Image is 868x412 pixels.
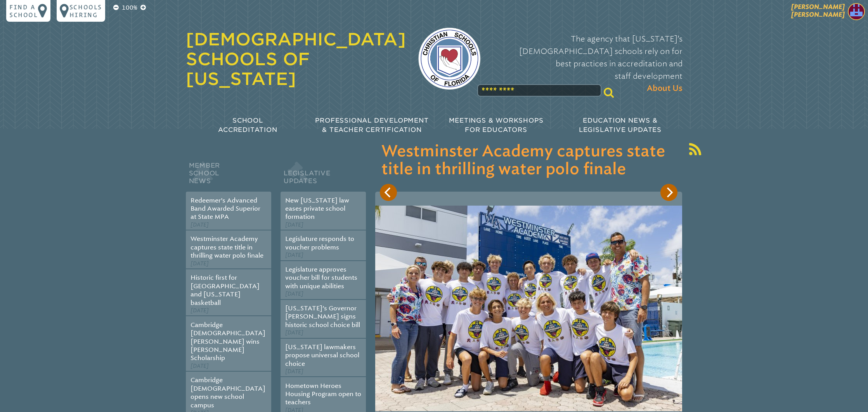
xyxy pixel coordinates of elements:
span: Education News & Legislative Updates [579,117,662,133]
span: [DATE] [285,291,303,297]
a: Hometown Heroes Housing Program open to teachers [285,382,361,406]
a: Westminster Academy captures state title in thrilling water polo finale [191,235,263,259]
a: [US_STATE] lawmakers propose universal school choice [285,343,359,367]
span: [DATE] [191,307,209,314]
a: [DEMOGRAPHIC_DATA] Schools of [US_STATE] [186,29,406,89]
img: wp-send-off-9925_791_530_85_s_c1.jpg [375,206,682,411]
span: [DATE] [191,363,209,369]
span: Professional Development & Teacher Certification [315,117,428,133]
a: Historic first for [GEOGRAPHIC_DATA] and [US_STATE] basketball [191,274,260,306]
p: Find a school [9,3,38,19]
span: [DATE] [285,329,303,336]
span: [DATE] [191,222,209,228]
a: New [US_STATE] law eases private school formation [285,197,349,221]
span: [DATE] [191,260,209,267]
p: 100% [120,3,139,12]
p: Schools Hiring [69,3,102,19]
h2: Member School News [186,160,271,192]
span: School Accreditation [218,117,277,133]
a: Redeemer’s Advanced Band Awarded Superior at State MPA [191,197,260,221]
span: About Us [647,82,683,95]
a: Legislature responds to voucher problems [285,235,354,251]
span: Meetings & Workshops for Educators [449,117,544,133]
a: [US_STATE]’s Governor [PERSON_NAME] signs historic school choice bill [285,305,360,329]
a: Cambridge [DEMOGRAPHIC_DATA] opens new school campus [191,376,265,409]
h3: Westminster Academy captures state title in thrilling water polo finale [381,143,676,178]
p: The agency that [US_STATE]’s [DEMOGRAPHIC_DATA] schools rely on for best practices in accreditati... [493,33,683,95]
button: Previous [380,184,397,201]
img: csf-logo-web-colors.png [418,28,480,90]
a: Cambridge [DEMOGRAPHIC_DATA][PERSON_NAME] wins [PERSON_NAME] Scholarship [191,321,265,362]
span: [PERSON_NAME] [PERSON_NAME] [791,3,845,18]
span: [DATE] [285,368,303,375]
img: 72d2655a54ed7a0a8290d13e18d1ae93 [848,3,865,20]
a: Legislature approves voucher bill for students with unique abilities [285,266,357,290]
h2: Legislative Updates [281,160,366,192]
span: [DATE] [285,252,303,258]
span: [DATE] [285,222,303,228]
button: Next [660,184,677,201]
